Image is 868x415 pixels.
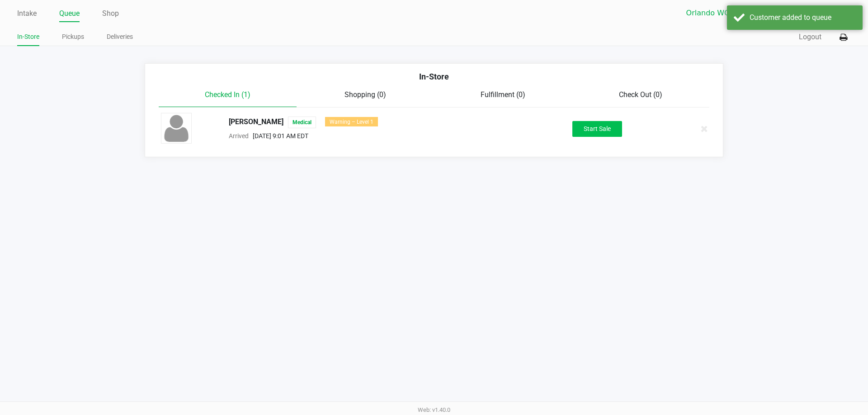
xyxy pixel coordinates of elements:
[325,117,378,126] div: Warning – Level 1
[249,132,308,140] span: [DATE] 9:01 AM EDT
[288,117,316,128] span: Medical
[344,90,386,99] span: Shopping (0)
[107,31,133,42] a: Deliveries
[799,32,821,42] button: Logout
[102,7,119,20] a: Shop
[780,5,793,21] button: Select
[205,90,250,99] span: Checked In (1)
[59,7,80,20] a: Queue
[619,90,662,99] span: Check Out (0)
[229,132,249,140] span: Arrived
[750,12,856,23] div: Customer added to queue
[17,31,39,42] a: In-Store
[481,90,525,99] span: Fulfillment (0)
[419,72,449,81] span: In-Store
[17,7,37,20] a: Intake
[62,31,84,42] a: Pickups
[572,121,622,137] button: Start Sale
[686,8,774,19] span: Orlando WC
[418,406,450,413] span: Web: v1.40.0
